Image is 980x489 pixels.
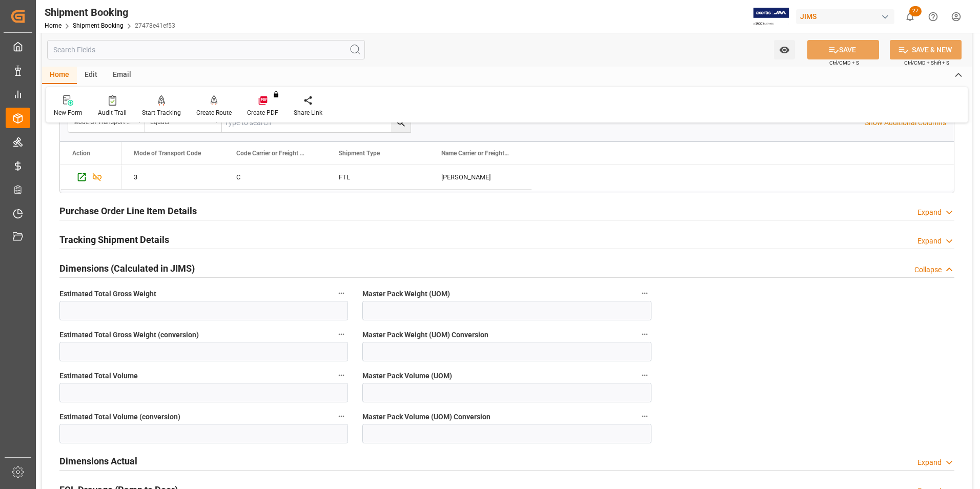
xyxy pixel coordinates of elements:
[339,150,380,157] span: Shipment Type
[362,330,488,340] span: Master Pack Weight (UOM) Conversion
[59,371,138,381] span: Estimated Total Volume
[362,412,491,422] span: Master Pack Volume (UOM) Conversion
[45,22,62,29] a: Home
[222,113,411,132] input: Type to search
[105,67,139,84] div: Email
[224,165,326,189] div: C
[54,108,83,117] div: New Form
[335,328,348,341] button: Estimated Total Gross Weight (conversion)
[638,369,651,382] button: Master Pack Volume (UOM)
[142,108,181,117] div: Start Tracking
[236,150,305,157] span: Code Carrier or Freight Forwarder
[335,369,348,382] button: Estimated Total Volume
[326,165,429,189] div: FTL
[391,113,411,132] button: search button
[72,150,90,157] div: Action
[829,59,859,67] span: Ctrl/CMD + S
[807,40,879,59] button: SAVE
[362,289,450,299] span: Master Pack Weight (UOM)
[917,207,942,218] div: Expand
[638,410,651,423] button: Master Pack Volume (UOM) Conversion
[429,165,532,189] div: [PERSON_NAME]
[774,40,795,59] button: open menu
[922,5,945,28] button: Help Center
[45,5,175,20] div: Shipment Booking
[134,150,201,157] span: Mode of Transport Code
[59,289,156,299] span: Estimated Total Gross Weight
[753,8,789,26] img: Exertis%20JAM%20-%20Email%20Logo.jpg_1722504956.jpg
[890,40,962,59] button: SAVE & NEW
[121,165,224,189] div: 3
[914,264,942,275] div: Collapse
[638,287,651,300] button: Master Pack Weight (UOM)
[145,113,222,132] button: open menu
[60,165,121,190] div: Press SPACE to select this row.
[196,108,232,117] div: Create Route
[899,5,922,28] button: show 27 new notifications
[441,150,510,157] span: Name Carrier or Freight Forwarder
[917,457,942,468] div: Expand
[917,236,942,247] div: Expand
[638,328,651,341] button: Master Pack Weight (UOM) Conversion
[77,67,105,84] div: Edit
[59,412,180,422] span: Estimated Total Volume (conversion)
[904,59,949,67] span: Ctrl/CMD + Shift + S
[68,113,145,132] button: open menu
[335,287,348,300] button: Estimated Total Gross Weight
[59,261,195,275] h2: Dimensions (Calculated in JIMS)
[59,454,137,468] h2: Dimensions Actual
[59,204,197,218] h2: Purchase Order Line Item Details
[73,22,124,29] a: Shipment Booking
[121,165,532,190] div: Press SPACE to select this row.
[796,7,899,26] button: JIMS
[909,6,922,16] span: 27
[796,9,894,24] div: JIMS
[98,108,127,117] div: Audit Trail
[47,40,365,59] input: Search Fields
[59,330,199,340] span: Estimated Total Gross Weight (conversion)
[59,233,169,247] h2: Tracking Shipment Details
[294,108,322,117] div: Share Link
[362,371,452,381] span: Master Pack Volume (UOM)
[335,410,348,423] button: Estimated Total Volume (conversion)
[865,117,946,128] p: Show Additional Columns
[42,67,77,84] div: Home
